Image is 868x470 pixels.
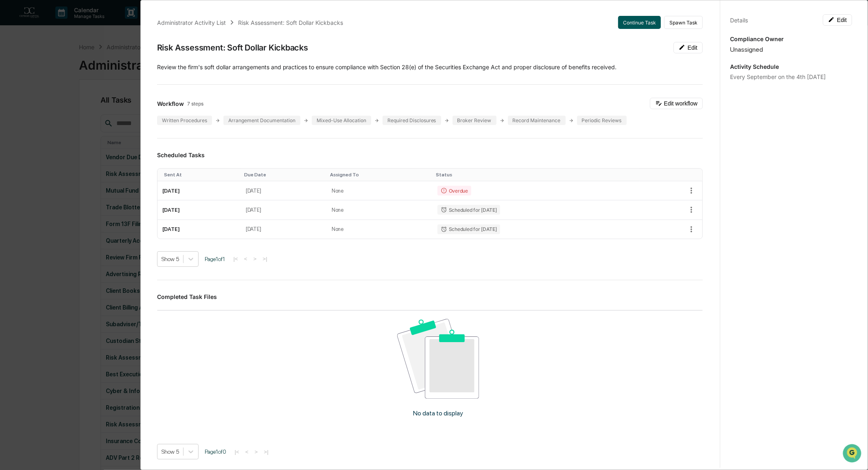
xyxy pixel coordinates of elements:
img: Jack Rasmussen [8,125,21,138]
td: None [327,181,433,200]
div: Risk Assessment: Soft Dollar Kickbacks [157,43,308,53]
div: Required Disclosures [383,116,441,125]
div: Risk Assessment: Soft Dollar Kickbacks [238,19,343,26]
td: [DATE] [157,200,241,220]
span: Page 1 of 0 [205,448,226,455]
button: > [252,448,260,455]
div: Broker Review [453,116,496,125]
a: 🗄️Attestations [56,163,104,178]
span: Preclearance [16,166,52,174]
td: None [327,200,433,220]
span: • [68,132,70,139]
p: Activity Schedule [730,63,852,70]
span: Workflow [157,100,184,107]
img: 1746055101610-c473b297-6a78-478c-a979-82029cc54cd1 [16,111,23,117]
div: Record Maintenance [508,116,566,125]
div: Scheduled for [DATE] [437,224,500,234]
div: We're available if you need us! [37,70,112,77]
img: Jack Rasmussen [8,103,21,116]
div: Toggle SortBy [244,172,324,178]
span: Pylon [81,202,98,208]
div: Arrangement Documentation [223,116,300,125]
td: [DATE] [157,181,241,200]
button: See all [126,88,148,98]
img: No data [397,319,479,399]
button: Spawn Task [664,16,703,29]
span: • [68,110,70,117]
button: Edit workflow [650,98,703,109]
span: [DATE] [72,132,89,139]
div: Every September on the 4th [DATE] [730,73,852,80]
span: 7 steps [187,101,203,107]
img: 8933085812038_c878075ebb4cc5468115_72.jpg [17,62,32,77]
a: Powered byPylon [57,201,98,208]
td: [DATE] [241,200,327,220]
button: < [242,255,250,262]
span: Data Lookup [16,182,51,190]
a: 🖐️Preclearance [5,163,56,178]
button: Edit [823,14,852,26]
span: Attestations [67,166,101,174]
div: 🖐️ [8,167,15,174]
td: [DATE] [241,181,327,200]
button: |< [231,255,241,262]
p: Review the firm's soft dollar arrangements and practices to ensure compliance with Section 28(e) ... [157,63,703,71]
div: Unassigned [730,46,852,53]
div: Mixed-Use Allocation [312,116,371,125]
td: [DATE] [157,220,241,239]
div: Scheduled for [DATE] [437,205,500,215]
h3: Scheduled Tasks [157,152,703,158]
a: 🔎Data Lookup [5,178,55,193]
td: None [327,220,433,239]
div: Administrator Activity List [157,19,226,26]
div: Toggle SortBy [436,172,636,178]
div: Written Procedures [157,116,212,125]
button: Continue Task [618,16,661,29]
button: >| [261,448,271,455]
div: Details [730,17,748,24]
p: How can we help? [8,17,148,30]
div: Past conversations [8,90,55,97]
div: Toggle SortBy [164,172,238,178]
button: |< [232,448,242,455]
h3: Completed Task Files [157,293,703,300]
div: Periodic Reviews [577,116,627,125]
img: 1746055101610-c473b297-6a78-478c-a979-82029cc54cd1 [8,62,23,77]
div: 🗄️ [59,167,66,174]
div: 🔎 [8,182,15,189]
span: Aug 28 [72,110,90,117]
button: >| [260,255,269,262]
span: Page 1 of 1 [205,256,225,262]
button: Start new chat [138,64,148,74]
p: No data to display [413,409,463,417]
span: [PERSON_NAME] [25,132,66,139]
button: < [243,448,251,455]
span: [PERSON_NAME] [25,110,66,117]
button: > [251,255,259,262]
iframe: Open customer support [842,443,864,465]
button: Edit [673,42,703,53]
img: 1746055101610-c473b297-6a78-478c-a979-82029cc54cd1 [16,133,23,139]
td: [DATE] [241,220,327,239]
div: Start new chat [37,62,133,70]
div: Toggle SortBy [330,172,429,178]
div: Overdue [437,186,471,195]
p: Compliance Owner [730,35,852,42]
